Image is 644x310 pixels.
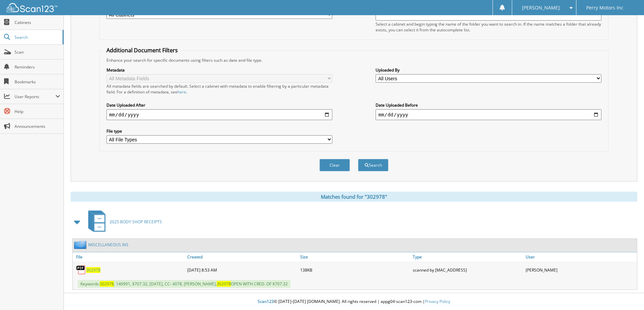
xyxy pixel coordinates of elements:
[64,293,644,310] div: © [DATE]-[DATE] [DOMAIN_NAME]. All rights reserved | appg04-scan123-com |
[610,278,644,310] iframe: Chat Widget
[7,3,57,12] img: scan123-logo-white.svg
[299,263,411,277] div: 138KB
[76,265,86,275] img: PDF.png
[376,102,601,108] label: Date Uploaded Before
[522,6,560,10] span: [PERSON_NAME]
[299,252,411,261] a: Size
[15,123,60,129] span: Announcements
[319,159,350,171] button: Clear
[103,47,181,54] legend: Additional Document Filters
[15,94,55,100] span: User Reports
[186,263,299,277] div: [DATE] 8:53 AM
[71,192,637,202] div: Matches found for "302978"
[106,67,332,73] label: Metadata
[217,281,231,287] span: 302978
[100,281,114,287] span: 302978
[186,252,299,261] a: Created
[177,89,186,95] a: here
[73,252,186,261] a: File
[15,20,60,25] span: Cabinets
[586,6,623,10] span: Perry Motors Inc
[524,263,637,277] div: [PERSON_NAME]
[88,242,128,248] a: MISCELLANEOUS INS
[15,34,59,40] span: Search
[425,299,450,304] a: Privacy Policy
[15,109,60,114] span: Help
[106,109,332,120] input: start
[74,241,88,249] img: folder2.png
[411,252,524,261] a: Type
[15,79,60,85] span: Bookmarks
[103,57,605,63] div: Enhance your search for specific documents using filters such as date and file type.
[358,159,388,171] button: Search
[106,128,332,134] label: File type
[106,102,332,108] label: Date Uploaded After
[524,252,637,261] a: User
[84,208,162,235] a: 2025 BODY SHOP RECEIPTS
[78,280,290,288] span: Keywords: , 140991, $707.32, [DATE], CC- 4078, [PERSON_NAME], OPEN WITH CRED. OF $707.32
[376,21,601,33] div: Select a cabinet and begin typing the name of the folder you want to search in. If the name match...
[411,263,524,277] div: scanned by [MAC_ADDRESS]
[15,49,60,55] span: Scan
[86,267,100,273] a: 302978
[110,219,162,225] span: 2025 BODY SHOP RECEIPTS
[15,64,60,70] span: Reminders
[376,109,601,120] input: end
[376,67,601,73] label: Uploaded By
[258,299,274,304] span: Scan123
[106,83,332,95] div: All metadata fields are searched by default. Select a cabinet with metadata to enable filtering b...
